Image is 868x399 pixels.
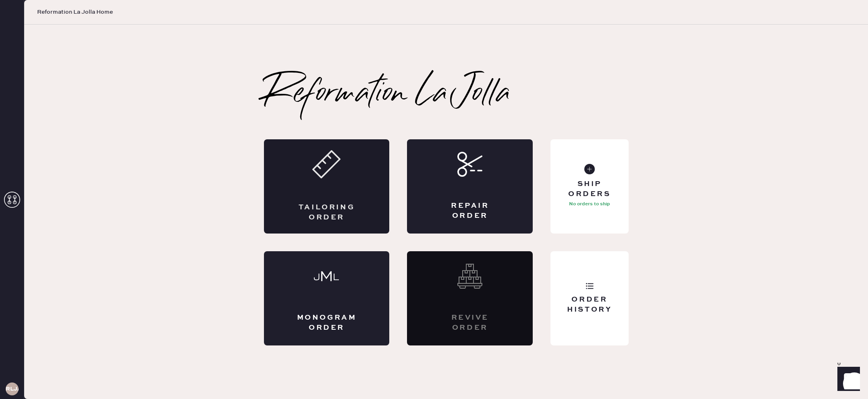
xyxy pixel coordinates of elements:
[407,251,533,345] div: Interested? Contact us at care@hemster.co
[830,363,864,397] iframe: Front Chat
[296,203,357,223] div: Tailoring Order
[6,386,19,392] h3: RLJA
[264,78,511,110] h2: Reformation La Jolla
[439,313,500,333] div: Revive order
[557,295,622,315] div: Order History
[439,201,500,221] div: Repair Order
[37,8,113,16] span: Reformation La Jolla Home
[557,179,622,199] div: Ship Orders
[569,199,610,209] p: No orders to ship
[296,313,357,333] div: Monogram Order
